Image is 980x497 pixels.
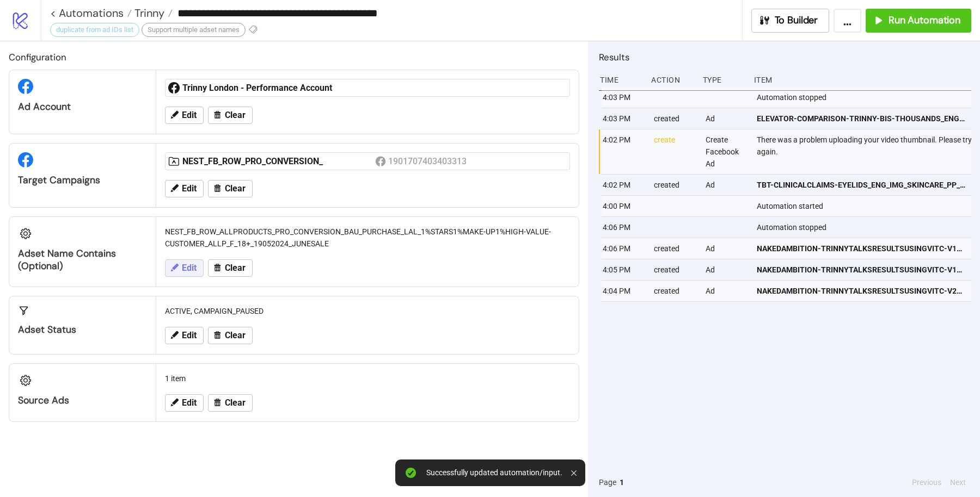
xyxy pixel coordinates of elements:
[208,394,253,412] button: Clear
[653,129,696,174] div: create
[225,110,246,120] span: Clear
[225,263,246,273] span: Clear
[142,23,246,37] div: Support multiple adset names
[426,468,562,477] div: Successfully updated automation/input.
[602,129,645,174] div: 4:02 PM
[161,301,574,321] div: ACTIVE, CAMPAIGN_PAUSED
[757,243,966,254] span: NAKEDAMBITION-TRINNYTALKSRESULTSUSINGVITC-V1CANYOUDOSOMETHING_ENG_VID_SKINCARE_SP_03102025_CC_SC7...
[602,281,645,301] div: 4:04 PM
[208,180,253,197] button: Clear
[757,281,966,301] a: NAKEDAMBITION-TRINNYTALKSRESULTSUSINGVITC-V2DOYOUSEE_ENG_VID_SKINCARE_SP_03102025_CC_SC7_USP9_TL_
[599,70,642,90] div: Time
[775,14,818,27] span: To Builder
[208,259,253,277] button: Clear
[165,259,204,277] button: Edit
[653,281,696,301] div: created
[225,184,246,194] span: Clear
[18,101,147,113] div: Ad Account
[602,108,645,129] div: 4:03 PM
[18,324,147,336] div: Adset Status
[756,87,974,108] div: Automation stopped
[757,264,966,276] span: NAKEDAMBITION-TRINNYTALKSRESULTSUSINGVITC-V1CANYOUDOSOMETHING_ENG_VID_SKINCARE_SP_03102025_CC_SC7...
[751,9,830,33] button: To Builder
[182,82,375,94] div: Trinny London - Performance Account
[705,259,748,280] div: Ad
[757,113,966,125] span: ELEVATOR-COMPARISON-TRINNY-BIS-THOUSANDS_ENG_VID_SKINCARE_PP_26092024_CC_SC7_USP7_TL_
[18,174,147,187] div: Target Campaigns
[653,108,696,129] div: created
[653,175,696,195] div: created
[388,154,468,168] div: 1901707403403313
[653,238,696,259] div: created
[757,259,966,280] a: NAKEDAMBITION-TRINNYTALKSRESULTSUSINGVITC-V1CANYOUDOSOMETHING_ENG_VID_SKINCARE_SP_03102025_CC_SC7...
[165,327,204,344] button: Edit
[161,221,574,254] div: NEST_FB_ROW_ALLPRODUCTS_PRO_CONVERSION_BAU_PURCHASE_LAL_1%STARS1%MAKE-UP1%HIGH-VALUE-CUSTOMER_ALL...
[182,263,197,273] span: Edit
[602,175,645,195] div: 4:02 PM
[18,247,147,272] div: Adset Name contains (optional)
[702,70,745,90] div: Type
[756,129,974,174] div: There was a problem uploading your video thumbnail. Please try again.
[866,9,971,33] button: Run Automation
[9,50,579,64] h2: Configuration
[161,368,574,389] div: 1 item
[834,9,861,33] button: ...
[182,398,197,408] span: Edit
[182,184,197,194] span: Edit
[18,394,147,407] div: Source Ads
[909,476,945,488] button: Previous
[757,238,966,259] a: NAKEDAMBITION-TRINNYTALKSRESULTSUSINGVITC-V1CANYOUDOSOMETHING_ENG_VID_SKINCARE_SP_03102025_CC_SC7...
[182,156,375,167] div: NEST_FB_ROW_PRO_CONVERSION_
[947,476,969,488] button: Next
[165,394,204,412] button: Edit
[132,8,173,18] a: Trinny
[602,217,645,238] div: 4:06 PM
[225,398,246,408] span: Clear
[599,476,616,488] span: Page
[208,327,253,344] button: Clear
[132,6,164,20] span: Trinny
[225,331,246,340] span: Clear
[165,180,204,197] button: Edit
[756,196,974,216] div: Automation started
[616,476,627,488] button: 1
[602,196,645,216] div: 4:00 PM
[889,14,960,27] span: Run Automation
[705,281,748,301] div: Ad
[756,217,974,238] div: Automation stopped
[650,70,694,90] div: Action
[602,259,645,280] div: 4:05 PM
[165,107,204,124] button: Edit
[50,8,132,18] a: < Automations
[653,259,696,280] div: created
[753,70,971,90] div: Item
[50,23,139,37] div: duplicate from ad IDs list
[705,129,748,174] div: Create Facebook Ad
[705,175,748,195] div: Ad
[705,238,748,259] div: Ad
[599,50,971,64] h2: Results
[602,87,645,108] div: 4:03 PM
[182,110,197,120] span: Edit
[757,108,966,129] a: ELEVATOR-COMPARISON-TRINNY-BIS-THOUSANDS_ENG_VID_SKINCARE_PP_26092024_CC_SC7_USP7_TL_
[757,285,966,297] span: NAKEDAMBITION-TRINNYTALKSRESULTSUSINGVITC-V2DOYOUSEE_ENG_VID_SKINCARE_SP_03102025_CC_SC7_USP9_TL_
[757,179,966,191] span: TBT-CLINICALCLAIMS-EYELIDS_ENG_IMG_SKINCARE_PP_26022025_CC_None_None_TL_
[705,108,748,129] div: Ad
[757,175,966,195] a: TBT-CLINICALCLAIMS-EYELIDS_ENG_IMG_SKINCARE_PP_26022025_CC_None_None_TL_
[602,238,645,259] div: 4:06 PM
[182,331,197,340] span: Edit
[208,107,253,124] button: Clear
